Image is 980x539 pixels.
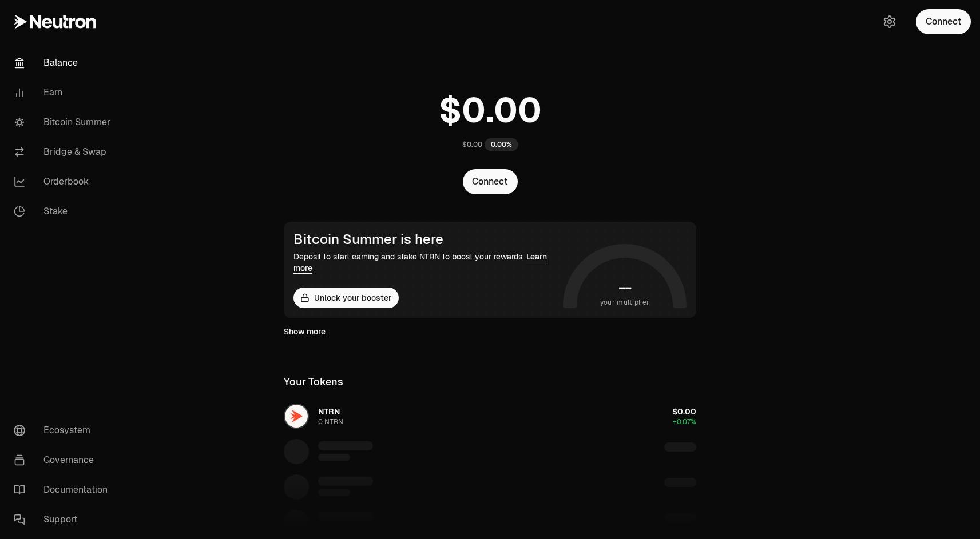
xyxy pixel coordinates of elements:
[293,251,558,274] div: Deposit to start earning and stake NTRN to boost your rewards.
[618,278,632,297] h1: --
[5,167,124,197] a: Orderbook
[916,9,971,34] button: Connect
[5,137,124,167] a: Bridge & Swap
[5,505,124,534] a: Support
[462,140,482,149] div: $0.00
[5,48,124,78] a: Balance
[5,445,124,475] a: Governance
[5,475,124,505] a: Documentation
[284,326,326,337] a: Show more
[5,416,124,445] a: Ecosystem
[5,107,124,137] a: Bitcoin Summer
[293,288,399,308] button: Unlock your booster
[600,297,650,308] span: your multiplier
[485,138,518,151] div: 0.00%
[5,78,124,107] a: Earn
[5,197,124,226] a: Stake
[284,374,343,390] div: Your Tokens
[293,231,558,247] div: Bitcoin Summer is here
[463,169,518,194] button: Connect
